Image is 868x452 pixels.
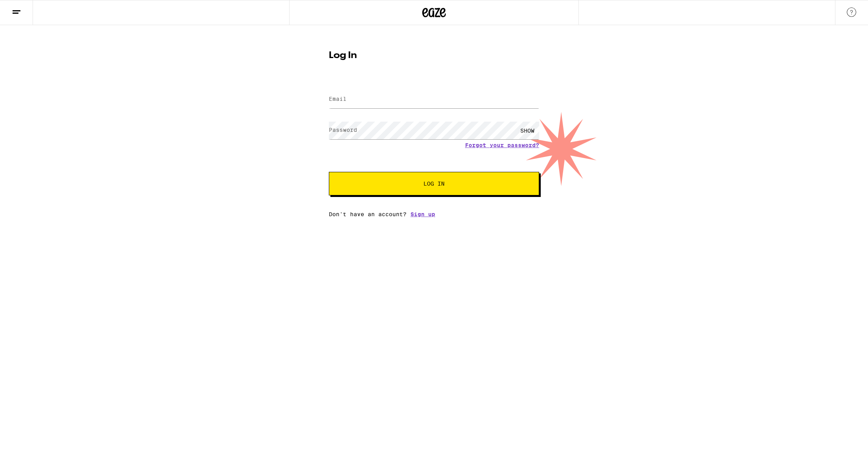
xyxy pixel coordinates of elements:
[423,181,445,186] span: Log In
[410,211,435,217] a: Sign up
[329,211,539,217] div: Don't have an account?
[329,91,539,108] input: Email
[516,122,539,139] div: SHOW
[329,51,539,60] h1: Log In
[329,96,346,102] label: Email
[329,172,539,195] button: Log In
[465,142,539,148] a: Forgot your password?
[329,127,357,133] label: Password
